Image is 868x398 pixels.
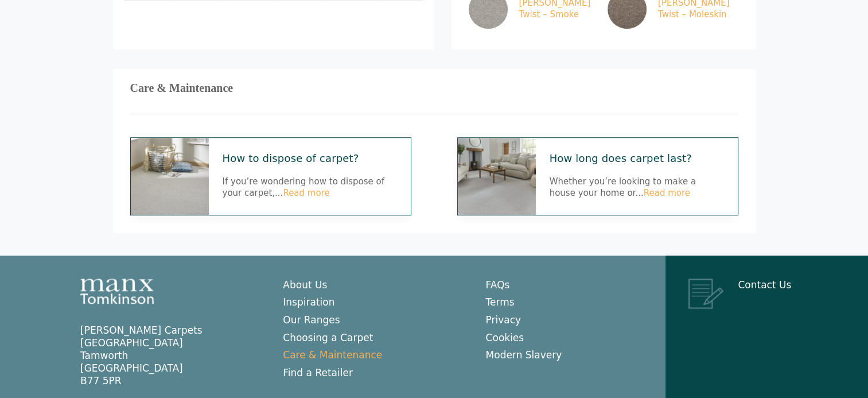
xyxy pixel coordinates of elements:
img: Manx Tomkinson Logo [80,279,154,304]
div: If you’re wondering how to dispose of your carpet,... [223,152,397,199]
a: About Us [283,279,327,291]
a: Privacy [486,314,521,326]
a: Our Ranges [283,314,340,326]
a: How long does carpet last? [550,152,724,165]
p: [PERSON_NAME] Carpets [GEOGRAPHIC_DATA] Tamworth [GEOGRAPHIC_DATA] B77 5PR [80,324,260,387]
a: Care & Maintenance [283,349,382,361]
a: Find a Retailer [283,367,353,378]
a: FAQs [486,279,510,291]
a: Cookies [486,332,524,343]
a: Modern Slavery [486,349,562,361]
a: Inspiration [283,296,334,308]
a: Read more [283,188,329,198]
a: Choosing a Carpet [283,332,373,343]
a: Read more [644,188,690,198]
a: How to dispose of carpet? [223,152,397,165]
a: Contact Us [738,279,791,291]
div: Whether you’re looking to make a house your home or... [550,152,724,199]
a: Terms [486,296,515,308]
h3: Care & Maintenance [130,86,738,91]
